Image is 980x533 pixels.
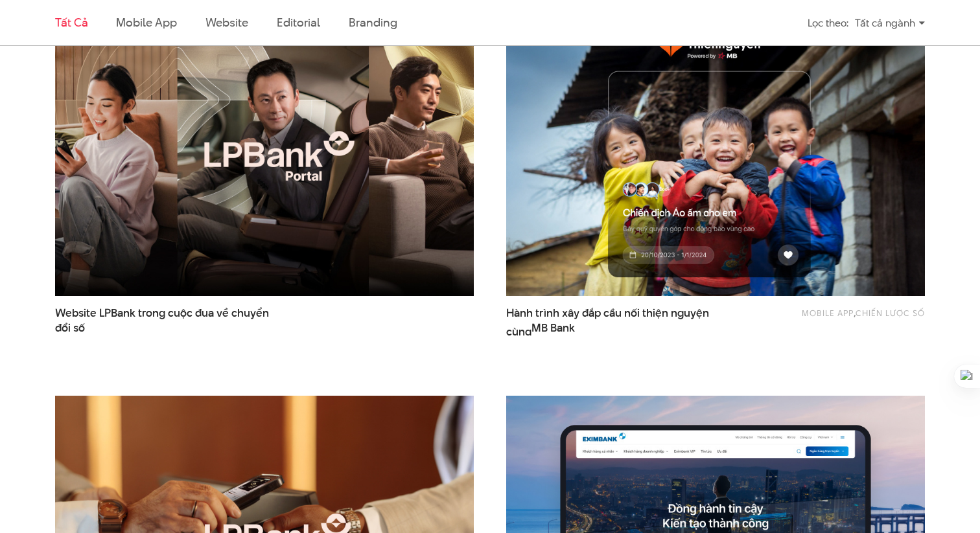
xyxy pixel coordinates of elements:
div: Lọc theo: [808,12,848,34]
span: Website LPBank trong cuộc đua về chuyển [55,306,285,335]
a: Hành trình xây đắp cầu nối thiện nguyện cùngMB Bank [506,306,736,335]
a: Mobile app [802,307,854,319]
a: Mobile app [116,14,176,30]
img: thumb [506,16,925,296]
a: Editorial [277,14,320,30]
div: Tất cả ngành [855,12,925,34]
div: , [758,306,925,329]
a: Branding [349,14,397,30]
span: đổi số [55,321,85,335]
span: Hành trình xây đắp cầu nối thiện nguyện cùng [506,306,736,335]
span: MB Bank [531,321,575,335]
img: LPBank portal [34,1,495,310]
a: Chiến lược số [856,307,925,319]
a: Website LPBank trong cuộc đua về chuyểnđổi số [55,306,285,335]
a: Tất cả [55,14,87,30]
a: Website [205,14,248,30]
